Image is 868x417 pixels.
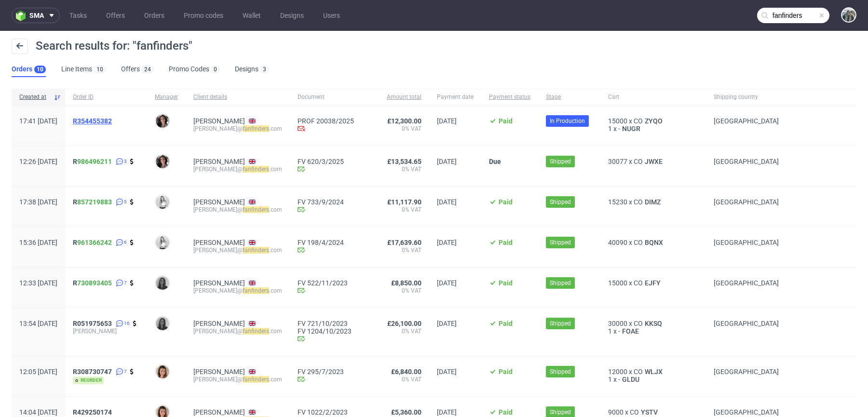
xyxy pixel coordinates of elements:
span: 7 [124,279,127,287]
span: CO [634,239,643,246]
a: Line Items10 [61,62,106,77]
a: [PERSON_NAME] [193,117,245,125]
a: FOAE [620,327,641,335]
a: PROF 20038/2025 [298,117,371,125]
div: x [608,320,698,327]
span: [DATE] [437,320,457,327]
span: Document [298,93,371,101]
div: x [608,239,698,246]
span: R429250174 [73,408,112,416]
a: R730893405 [73,279,114,287]
div: [PERSON_NAME]@ .com [193,246,282,254]
span: 7 [124,368,127,376]
img: Moreno Martinez Cristina [156,155,169,168]
a: Promo Codes0 [169,62,219,77]
a: 7 [114,368,127,376]
span: Paid [499,320,513,327]
span: R [73,279,112,287]
div: x [608,279,698,287]
span: R308730747 [73,368,112,376]
a: Orders10 [12,62,46,77]
mark: fanfinders [243,166,269,173]
div: x [608,327,698,335]
span: £6,840.00 [391,368,421,376]
span: 3 [124,158,127,165]
div: [PERSON_NAME]@ .com [193,376,282,383]
span: 9000 [608,408,624,416]
span: 1 [608,125,612,133]
div: x [608,376,698,383]
span: [GEOGRAPHIC_DATA] [714,368,779,376]
a: [PERSON_NAME] [193,408,245,416]
span: CO [634,158,643,165]
mark: fanfinders [243,247,269,254]
span: CO [634,117,643,125]
a: DIMZ [643,198,663,206]
span: CO [634,368,643,376]
span: £13,534.65 [387,158,421,165]
span: 5 [124,198,127,206]
span: BQNX [643,239,665,246]
a: R857219883 [73,198,114,206]
span: 1 [608,376,612,383]
span: £8,850.00 [391,279,421,287]
span: Shipped [550,319,571,328]
a: 5 [114,198,127,206]
div: [PERSON_NAME]@ .com [193,125,282,133]
img: Moreno Martinez Cristina [156,114,169,128]
span: 30000 [608,320,627,327]
span: 17:38 [DATE] [19,198,57,206]
span: 13:54 [DATE] [19,320,57,327]
span: [DATE] [437,408,457,416]
span: [DATE] [437,279,457,287]
a: FV 1204/10/2023 [298,327,371,335]
span: [GEOGRAPHIC_DATA] [714,239,779,246]
a: YSTV [639,408,660,416]
span: Paid [499,368,513,376]
a: Promo codes [178,8,229,23]
a: 986496211 [77,158,112,165]
span: £5,360.00 [391,408,421,416]
span: Order ID [73,93,139,101]
span: 12:05 [DATE] [19,368,57,376]
span: In Production [550,117,585,125]
a: R429250174 [73,408,114,416]
span: Cart [608,93,698,101]
a: Designs3 [235,62,269,77]
span: 14:04 [DATE] [19,408,57,416]
a: R961366242 [73,239,114,246]
span: Shipped [550,367,571,376]
span: CO [634,320,643,327]
img: Marta Rajkowska [156,365,169,378]
a: FV 721/10/2023 [298,320,371,327]
div: x [608,368,698,376]
a: R308730747 [73,368,114,376]
span: Payment date [437,93,474,101]
a: EJFY [643,279,663,287]
span: £12,300.00 [387,117,421,125]
a: 16 [114,320,130,327]
span: [PERSON_NAME] [73,327,139,335]
span: 40090 [608,239,627,246]
a: FV 198/4/2024 [298,239,371,246]
span: - [618,327,620,335]
a: KKSQ [643,320,664,327]
span: NUGR [620,125,642,133]
a: 6 [114,239,127,246]
span: [DATE] [437,239,457,246]
a: [PERSON_NAME] [193,158,245,165]
span: GLDU [620,376,641,383]
a: 961366242 [77,239,112,246]
a: ZYQO [643,117,665,125]
span: 12:33 [DATE] [19,279,57,287]
div: 10 [96,66,103,73]
span: [GEOGRAPHIC_DATA] [714,158,779,165]
span: Client details [193,93,282,101]
span: 6 [124,239,127,246]
span: 30077 [608,158,627,165]
div: 3 [263,66,266,73]
a: 730893405 [77,279,112,287]
span: 15000 [608,279,627,287]
a: R354455382 [73,117,114,125]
